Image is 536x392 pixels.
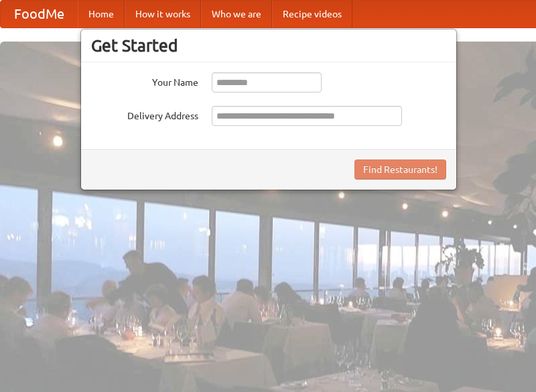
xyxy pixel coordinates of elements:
a: FoodMe [1,1,78,27]
button: Find Restaurants! [354,159,446,180]
a: Who we are [201,1,272,27]
a: Home [78,1,125,27]
label: Your Name [91,72,198,89]
a: How it works [125,1,201,27]
label: Delivery Address [91,106,198,123]
a: Recipe videos [272,1,352,27]
h3: Get Started [91,36,446,56]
